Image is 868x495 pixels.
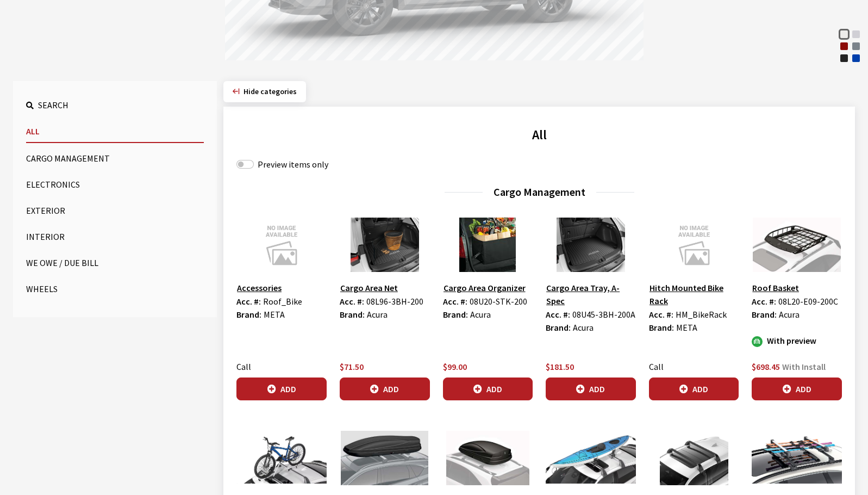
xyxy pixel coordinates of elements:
[649,360,664,373] label: Call
[851,29,861,40] div: Solar Silver Metallic
[779,309,800,320] span: Acura
[236,308,261,321] label: Brand:
[367,309,388,320] span: Acura
[851,53,861,64] div: Adriatic Sea Blue
[470,296,527,307] span: 08U20-STK-200
[258,158,328,171] label: Preview items only
[649,378,739,400] button: Add
[752,218,842,272] img: Image for Roof Basket
[470,309,491,320] span: Acura
[243,86,297,96] span: Click to hide category section.
[676,309,727,320] span: HM_BikeRack
[340,431,430,485] img: Image for Roof Box, Midsize
[236,360,251,373] label: Call
[264,309,285,320] span: META
[752,361,780,372] span: $698.45
[443,361,467,372] span: $99.00
[340,295,364,308] label: Acc. #:
[443,281,526,295] button: Cargo Area Organizer
[236,184,842,200] h3: Cargo Management
[443,308,468,321] label: Brand:
[546,321,571,334] label: Brand:
[839,41,850,52] div: Milano Red
[649,218,739,272] img: Image for Hitch Mounted Bike Rack
[546,218,636,272] img: Image for Cargo Area Tray, A-Spec
[26,147,204,169] button: Cargo Management
[546,308,570,321] label: Acc. #:
[366,296,423,307] span: 08L96-3BH-200
[752,295,776,308] label: Acc. #:
[752,378,842,400] button: Add
[236,218,327,272] img: Image for Accessories
[26,200,204,221] button: Exterior
[263,296,302,307] span: Roof_Bike
[752,431,842,485] img: Image for Roof Ski&#x2F;Snowboard Attachment
[443,431,533,485] img: Image for Roof Box, Short
[223,81,306,102] button: Hide categories
[340,218,430,272] img: Image for Cargo Area Net
[26,278,204,300] button: Wheels
[649,308,673,321] label: Acc. #:
[236,295,261,308] label: Acc. #:
[649,321,674,334] label: Brand:
[778,296,838,307] span: 08L20-E09-200C
[443,378,533,400] button: Add
[546,361,574,372] span: $181.50
[443,218,533,272] img: Image for Cargo Area Organizer
[839,29,850,40] div: Platinum White Pearl
[573,322,594,333] span: Acura
[443,295,467,308] label: Acc. #:
[649,431,739,485] img: Image for Roof Rack
[340,281,398,295] button: Cargo Area Net
[236,431,327,485] img: Image for Roof Bike Attachment, Frame Mount
[839,53,850,64] div: Crystal Black Pearl
[236,378,327,400] button: Add
[26,120,204,143] button: All
[340,378,430,400] button: Add
[676,322,697,333] span: META
[340,308,365,321] label: Brand:
[236,125,842,145] h2: All
[752,281,800,295] button: Roof Basket
[340,361,364,372] span: $71.50
[546,281,636,308] button: Cargo Area Tray, A-Spec
[851,41,861,52] div: Urban Gray Pearl
[546,378,636,400] button: Add
[782,361,826,372] span: With Install
[26,252,204,274] button: We Owe / Due Bill
[26,226,204,247] button: Interior
[572,309,635,320] span: 08U45-3BH-200A
[546,431,636,485] img: Image for Roof Kayak Attachment
[752,308,777,321] label: Brand:
[649,281,739,308] button: Hitch Mounted Bike Rack
[236,281,282,295] button: Accessories
[38,100,68,110] span: Search
[752,334,842,347] div: With preview
[26,174,204,195] button: Electronics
